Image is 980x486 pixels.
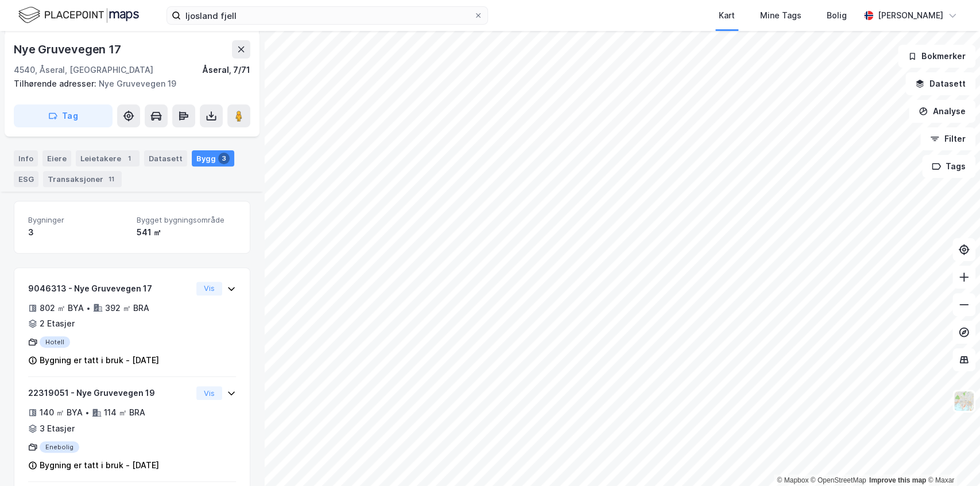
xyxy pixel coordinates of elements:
[898,45,975,68] button: Bokmerker
[85,408,90,417] div: •
[28,215,127,225] span: Bygninger
[40,422,75,436] div: 3 Etasjer
[144,150,187,166] div: Datasett
[14,63,153,77] div: 4540, Åseral, [GEOGRAPHIC_DATA]
[28,225,127,239] div: 3
[923,431,980,486] iframe: Chat Widget
[14,79,99,88] span: Tilhørende adresser:
[922,155,975,178] button: Tags
[40,301,84,315] div: 802 ㎡ BYA
[105,301,149,315] div: 392 ㎡ BRA
[42,150,71,166] div: Eiere
[923,431,980,486] div: Kontrollprogram for chat
[137,215,236,225] span: Bygget bygningsområde
[811,476,866,484] a: OpenStreetMap
[40,317,75,331] div: 2 Etasjer
[14,171,38,187] div: ESG
[878,9,943,22] div: [PERSON_NAME]
[777,476,808,484] a: Mapbox
[905,72,975,95] button: Datasett
[14,150,38,166] div: Info
[869,476,926,484] a: Improve this map
[40,458,159,472] div: Bygning er tatt i bruk - [DATE]
[218,153,230,164] div: 3
[760,9,801,22] div: Mine Tags
[40,353,159,367] div: Bygning er tatt i bruk - [DATE]
[719,9,735,22] div: Kart
[106,173,117,185] div: 11
[181,7,474,24] input: Søk på adresse, matrikkel, gårdeiere, leietakere eller personer
[104,406,145,419] div: 114 ㎡ BRA
[40,406,83,419] div: 140 ㎡ BYA
[196,386,222,400] button: Vis
[953,390,975,412] img: Z
[18,5,139,25] img: logo.f888ab2527a4732fd821a326f86c7f29.svg
[909,100,975,123] button: Analyse
[827,9,847,22] div: Bolig
[202,63,250,77] div: Åseral, 7/71
[28,282,192,296] div: 9046313 - Nye Gruvevegen 17
[137,225,236,239] div: 541 ㎡
[920,127,975,150] button: Filter
[196,282,222,296] button: Vis
[14,77,241,91] div: Nye Gruvevegen 19
[14,40,123,59] div: Nye Gruvevegen 17
[123,153,135,164] div: 1
[28,386,192,400] div: 22319051 - Nye Gruvevegen 19
[76,150,140,166] div: Leietakere
[14,104,113,127] button: Tag
[86,304,91,313] div: •
[43,171,122,187] div: Transaksjoner
[192,150,234,166] div: Bygg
